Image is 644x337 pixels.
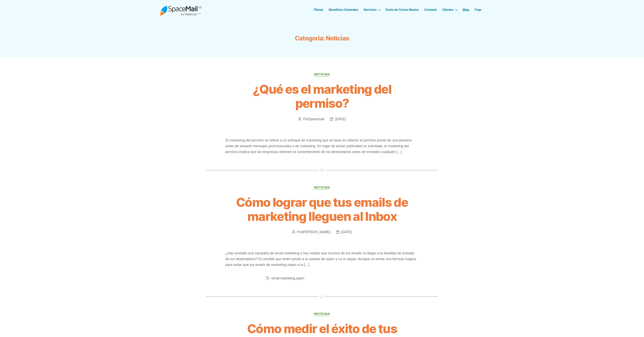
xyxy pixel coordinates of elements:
p: El marketing del permiso se refiere a un enfoque de marketing que se basa en obtener el permiso p... [225,137,419,155]
p: ¿Has enviado una campaña de email marketing y has notado que muchos de tus emails no llegan a la ... [225,250,419,268]
a: Beneficios Generales [329,8,358,12]
a: Clientes [442,8,457,12]
a: Contacto [424,8,437,12]
a: Envío de Correo Masivo [386,8,419,12]
nav: Horizontal [316,8,484,12]
a: Blog [463,8,469,12]
a: email marketing [271,276,295,280]
a: ¿Qué es el marketing del permiso? [253,82,391,111]
span: Categoría: [295,34,325,42]
a: Servicios [364,8,380,12]
img: Spacemail [160,3,202,16]
span: Por [303,116,324,122]
a: Noticias [314,312,330,316]
a: Noticias [314,73,330,76]
span: , [271,275,304,281]
a: [PERSON_NAME] [303,230,330,234]
a: spam [296,276,304,280]
a: [DATE] [341,230,352,234]
a: Spacemail [308,117,324,121]
a: Cómo lograr que tus emails de marketing lleguen al Inbox [236,195,408,224]
a: Planes [314,8,323,12]
a: [DATE] [335,117,346,121]
span: Por [297,229,330,235]
a: Faqs [475,8,481,12]
a: Noticias [314,186,330,190]
span: Noticias [326,34,349,42]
